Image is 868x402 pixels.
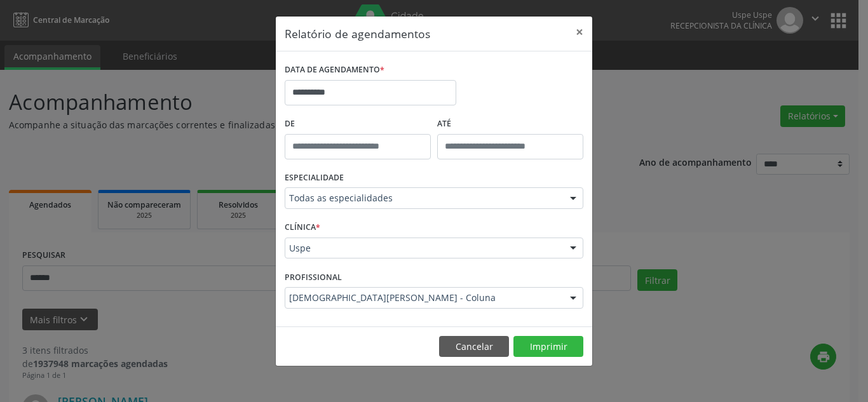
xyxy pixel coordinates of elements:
label: PROFISSIONAL [285,267,342,287]
label: CLÍNICA [285,218,320,238]
label: De [285,114,431,134]
span: Uspe [289,242,557,255]
span: [DEMOGRAPHIC_DATA][PERSON_NAME] - Coluna [289,291,557,304]
h5: Relatório de agendamentos [285,25,430,42]
label: ATÉ [437,114,583,134]
button: Close [567,17,592,48]
label: ESPECIALIDADE [285,168,344,188]
span: Todas as especialidades [289,192,557,204]
label: DATA DE AGENDAMENTO [285,60,384,80]
button: Imprimir [513,336,583,358]
button: Cancelar [439,336,509,358]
